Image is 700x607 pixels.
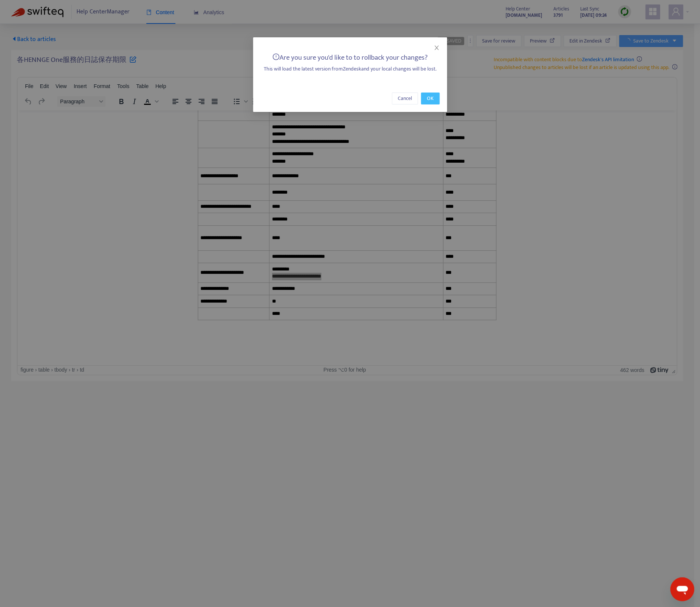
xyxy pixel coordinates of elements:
button: Cancel [392,93,418,104]
span: OK [427,94,434,103]
h5: Are you sure you'd like to to rollback your changes? [260,53,440,62]
span: close [434,45,440,51]
div: This will load the latest version from Zendesk and your local changes will be lost. [260,65,440,73]
button: OK [421,93,440,104]
span: Cancel [398,94,412,103]
iframe: メッセージングウィンドウを開くボタン [670,577,694,601]
button: Close [432,44,441,52]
